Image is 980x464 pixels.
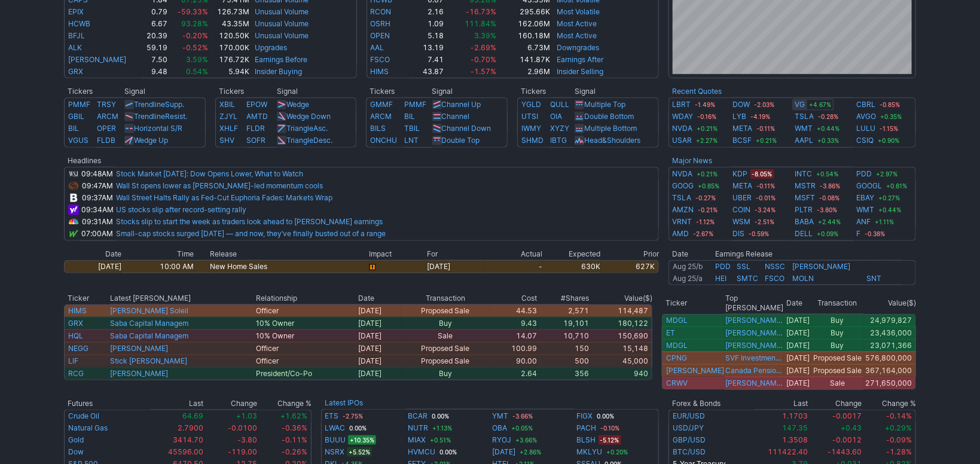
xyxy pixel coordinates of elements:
a: SNT [867,274,882,283]
span: -1.15% [878,124,900,133]
td: 9.48 [141,66,168,78]
a: SOFR [247,136,266,145]
a: [PERSON_NAME] BROS. ADVISORS LP [725,341,783,350]
a: SHMD [521,136,544,145]
a: BCSF [733,135,752,146]
span: -0.38% [863,229,887,239]
span: -2.67% [691,229,715,239]
span: 3.59% [186,55,208,64]
td: 07:00AM [80,228,115,241]
a: FSCO [765,274,785,283]
td: 1.09 [409,18,444,30]
a: Wall Street Halts Rally as Fed-Cut Euphoria Fades: Markets Wrap [116,193,332,202]
a: RYOJ [493,434,512,446]
a: BUUU [325,434,346,446]
a: NSRX [325,446,344,458]
a: BILS [370,124,386,133]
a: MSFT [795,192,815,204]
a: [PERSON_NAME] D [725,378,783,388]
th: Actual [485,248,543,260]
td: [DATE] [64,260,122,273]
a: CPNG [666,353,687,362]
a: Horizontal S/R [134,124,182,133]
a: FLDB [97,136,115,145]
a: [PERSON_NAME] [111,344,169,353]
td: 13.19 [409,42,444,54]
span: +0.85% [696,181,721,191]
a: BTC/USD [673,447,706,456]
a: BIL [404,112,415,121]
td: 09:47AM [80,180,115,192]
a: TSLA [672,192,691,204]
span: -0.70% [471,55,497,64]
a: TrendlineSupp. [134,100,184,109]
span: +0.21% [695,169,719,179]
a: PMMF [68,100,90,109]
span: -1.57% [471,67,497,76]
a: KDP [733,168,748,180]
span: -1.49% [693,100,717,109]
span: +0.44% [877,205,903,215]
a: Multiple Top [584,100,625,109]
a: LIF [68,356,78,365]
th: Tickers [517,86,574,97]
a: [PERSON_NAME] L [725,328,783,338]
td: 295.66K [497,6,551,18]
a: Unusual Volume [255,31,309,40]
a: CSIQ [857,135,874,146]
a: YMT [493,410,509,422]
td: 176.72K [209,54,250,66]
a: Head&Shoulders [584,136,640,145]
span: -2.51% [753,217,777,227]
a: BCAR [408,410,428,422]
a: VG [795,99,805,111]
span: +0.21% [755,136,779,145]
a: US stocks slip after record-setting rally [116,205,246,214]
span: +0.54% [814,169,840,179]
a: IWMY [521,124,541,133]
a: HCWB [68,19,90,28]
a: Unusual Volume [255,19,309,28]
span: +0.33% [816,136,841,145]
span: -59.33% [178,7,208,16]
span: -3.80% [815,205,839,215]
span: +0.09% [815,229,840,239]
a: [PERSON_NAME] [666,366,724,375]
a: Gold [68,435,84,444]
th: Tickers [64,86,124,97]
a: [PERSON_NAME] Soleil [111,306,189,315]
a: OSRH [371,19,391,28]
a: Insider Selling [557,67,604,76]
a: SSL [737,262,750,271]
span: -4.19% [749,112,773,121]
th: Date [668,248,715,260]
th: Tickers [366,86,432,97]
a: MOLN [792,274,814,283]
span: -8.05% [750,169,774,179]
a: Channel [442,112,470,121]
a: SHV [219,136,234,145]
td: 630K [543,260,601,273]
th: Signal [432,86,508,97]
a: META [733,123,753,135]
td: 126.73M [209,6,250,18]
th: Signal [124,86,206,97]
a: WDAY [672,111,693,123]
a: [PERSON_NAME] [68,55,126,64]
a: F [857,228,861,240]
a: Latest IPOs [325,398,363,407]
b: Major News [672,156,712,165]
a: AMZN [672,204,694,216]
a: LYB [733,111,747,123]
a: XBIL [219,100,235,109]
a: AAL [371,43,384,52]
td: 59.19 [141,42,168,54]
span: +0.44% [815,124,841,133]
a: GOOG [672,180,694,192]
td: 162.06M [497,18,551,30]
a: ONCHU [370,136,397,145]
td: 0.79 [141,6,168,18]
span: -0.20% [182,31,208,40]
a: SVF Investments (UK) Ltd [725,353,783,363]
td: 5.18 [409,30,444,42]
